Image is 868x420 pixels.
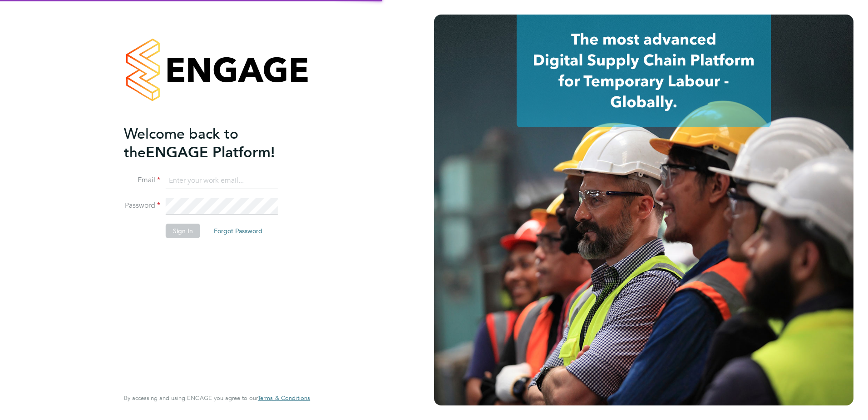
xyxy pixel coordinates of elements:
[166,224,200,238] button: Sign In
[258,395,310,402] a: Terms & Conditions
[124,125,301,162] h2: ENGAGE Platform!
[258,394,310,402] span: Terms & Conditions
[124,125,238,161] span: Welcome back to the
[124,394,310,402] span: By accessing and using ENGAGE you agree to our
[166,173,278,189] input: Enter your work email...
[124,175,160,185] label: Email
[207,224,270,238] button: Forgot Password
[124,201,160,210] label: Password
